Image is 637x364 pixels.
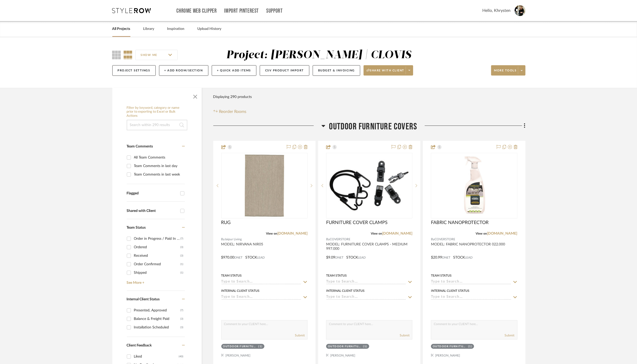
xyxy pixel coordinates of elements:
div: (3) [180,315,184,323]
span: By [431,237,435,242]
div: Shared with Client [127,209,178,213]
div: (7) [180,306,184,315]
div: Outdoor Furniture Covers [328,345,362,349]
div: Installation Scheduled [134,323,180,332]
div: Order in Progress / Paid In Full / Freight Due to Ship [134,235,180,243]
div: (3) [180,243,184,251]
div: (1) [363,345,367,349]
span: FURNITURE COVER CLAMPS [326,220,388,226]
div: Outdoor Furniture Covers [433,345,467,349]
div: 0 [326,153,412,218]
button: Submit [295,333,305,338]
button: + Add Room/Section [159,65,208,76]
img: FABRIC NANOPROTECTOR [431,154,517,218]
button: + Quick Add Items [212,65,257,76]
div: (1) [258,345,263,349]
span: View on [266,232,277,235]
div: Received [134,252,180,260]
h6: Filter by keyword, category or name prior to exporting to Excel or Bulk Actions [127,106,187,118]
input: Type to Search… [326,295,406,300]
a: [DOMAIN_NAME] [382,232,412,235]
div: Project: [PERSON_NAME] | CLOVIS [226,50,411,61]
span: By [221,237,225,242]
a: See More + [125,277,185,285]
span: By [326,237,330,242]
div: (1) [180,269,184,277]
span: Hello, Khrysten [483,7,511,14]
button: Project Settings [112,65,156,76]
img: avatar [515,5,525,16]
button: Share with client [364,65,413,76]
div: (40) [179,352,184,361]
div: Liked [134,352,179,361]
button: CSV Product Import [260,65,309,76]
span: Team Status [127,226,146,229]
a: Library [143,26,154,32]
button: Submit [505,333,515,338]
input: Type to Search… [221,280,301,285]
a: All Projects [112,26,130,32]
a: Chrome Web Clipper [177,9,217,13]
button: More tools [491,65,525,76]
div: Team Comments in last week [134,170,184,179]
div: Order Confirmed [134,260,180,268]
div: Balance & Freight Paid [134,315,180,323]
span: Team Comments [127,145,153,148]
img: RUG [232,153,297,218]
button: Submit [400,333,410,338]
a: Support [266,9,282,13]
span: COVERSTORE [330,237,350,242]
div: Team Comments in last day [134,162,184,170]
div: (3) [180,323,184,332]
div: Internal Client Status [431,288,469,293]
div: Presented, Approved [134,306,180,315]
div: Ordered [134,243,180,251]
div: Shipped [134,269,180,277]
input: Search within 290 results [127,120,187,130]
input: Type to Search… [431,295,511,300]
input: Type to Search… [326,280,406,285]
span: Reorder Rooms [219,109,246,115]
a: Import Pinterest [224,9,259,13]
span: View on [476,232,487,235]
div: (1) [468,345,473,349]
div: (1) [180,260,184,268]
div: Team Status [431,273,452,278]
span: Share with client [367,69,404,76]
span: Outdoor Furniture Covers [329,121,417,132]
div: Outdoor Furniture Covers [223,345,257,349]
a: [DOMAIN_NAME] [277,232,308,235]
img: FURNITURE COVER CLAMPS [327,154,412,218]
a: Upload History [198,26,222,32]
span: RUG [221,220,231,226]
a: Inspiration [167,26,185,32]
div: Displaying 290 products [213,92,252,102]
div: Internal Client Status [326,288,365,293]
div: Team Status [326,273,347,278]
a: [DOMAIN_NAME] [487,232,517,235]
div: All Team Comments [134,153,184,162]
div: 0 [222,153,307,218]
div: Team Status [221,273,242,278]
input: Type to Search… [221,295,301,300]
input: Type to Search… [431,280,511,285]
span: Jaipur Living [225,237,242,242]
span: More tools [494,69,517,76]
span: View on [371,232,382,235]
div: Flagged [127,191,178,196]
button: Reorder Rooms [213,109,247,115]
button: Budget & Invoicing [313,65,360,76]
span: FABRIC NANOPROTECTOR [431,220,489,226]
span: Internal Client Status [127,297,160,301]
div: (7) [180,235,184,243]
span: COVERSTORE [435,237,455,242]
div: (3) [180,252,184,260]
button: Close [190,90,200,101]
div: Internal Client Status [221,288,260,293]
span: Client Feedback [127,344,152,347]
